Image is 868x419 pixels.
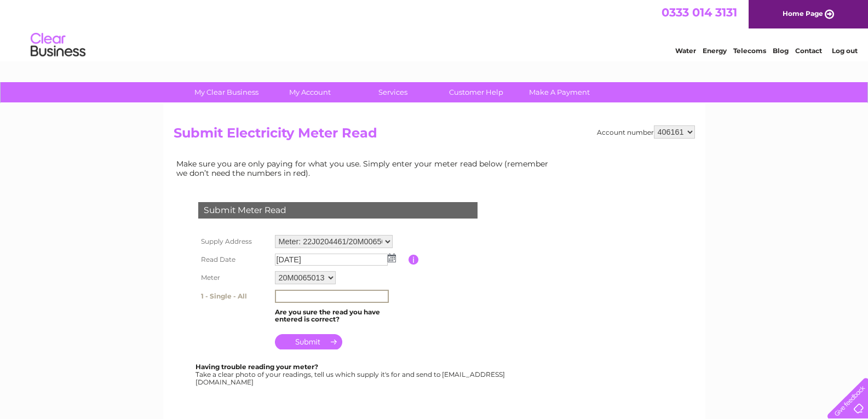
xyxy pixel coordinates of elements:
a: Make A Payment [514,82,605,102]
a: Customer Help [431,82,521,102]
div: Account number [597,125,695,139]
a: Contact [795,47,822,55]
a: My Clear Business [181,82,272,102]
a: Log out [832,47,858,55]
a: 0333 014 3131 [662,5,737,19]
div: Submit Meter Read [198,202,478,219]
a: My Account [265,82,355,102]
input: Information [409,255,419,265]
a: Services [348,82,438,102]
a: Blog [773,47,789,55]
th: Meter [196,268,272,287]
th: Supply Address [196,232,272,251]
img: logo.png [30,28,86,62]
div: Clear Business is a trading name of Verastar Limited (registered in [GEOGRAPHIC_DATA] No. 3667643... [176,6,693,53]
td: Are you sure the read you have entered is correct? [272,306,409,326]
td: Make sure you are only paying for what you use. Simply enter your meter read below (remember we d... [174,157,557,180]
input: Submit [275,334,342,349]
div: Take a clear photo of your readings, tell us which supply it's for and send to [EMAIL_ADDRESS][DO... [196,363,507,386]
a: Water [675,47,696,55]
b: Having trouble reading your meter? [196,363,318,371]
th: 1 - Single - All [196,287,272,306]
a: Energy [703,47,727,55]
th: Read Date [196,251,272,268]
a: Telecoms [733,47,766,55]
h2: Submit Electricity Meter Read [174,125,695,146]
img: ... [388,254,396,262]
